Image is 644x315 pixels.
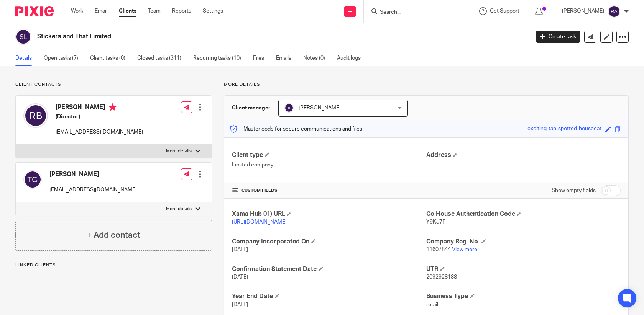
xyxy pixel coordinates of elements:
p: [EMAIL_ADDRESS][DOMAIN_NAME] [56,128,143,136]
span: 2092928188 [426,274,457,280]
h4: Company Incorporated On [232,238,426,246]
a: Audit logs [337,51,366,66]
span: retail [426,302,438,307]
p: More details [224,82,629,88]
span: [PERSON_NAME] [299,105,341,111]
a: Recurring tasks (10) [193,51,247,66]
a: Reports [172,7,191,15]
p: Linked clients [15,262,212,268]
img: svg%3E [608,5,620,18]
p: [PERSON_NAME] [562,7,604,15]
a: [URL][DOMAIN_NAME] [232,219,287,225]
p: Master code for secure communications and files [230,125,362,133]
h4: Business Type [426,292,621,300]
img: svg%3E [15,29,31,45]
span: Get Support [490,8,519,14]
h4: Company Reg. No. [426,238,621,246]
h4: Address [426,151,621,159]
img: svg%3E [23,170,42,189]
h5: (Director) [56,113,143,121]
a: Details [15,51,38,66]
span: [DATE] [232,274,248,280]
a: Work [71,7,83,15]
p: Limited company [232,161,426,169]
div: exciting-tan-spotted-housecat [527,125,601,134]
h4: CUSTOM FIELDS [232,188,426,194]
span: [DATE] [232,302,248,307]
h2: Stickers and That Limited [37,33,427,41]
a: Open tasks (7) [44,51,84,66]
h4: Confirmation Statement Date [232,265,426,273]
a: View more [452,247,477,252]
h4: [PERSON_NAME] [49,170,137,178]
a: Team [148,7,161,15]
a: Create task [536,31,580,43]
h4: [PERSON_NAME] [56,103,143,113]
a: Clients [119,7,136,15]
h4: Year End Date [232,292,426,300]
img: Pixie [15,6,54,16]
img: svg%3E [284,103,294,113]
img: svg%3E [23,103,48,128]
a: Files [253,51,270,66]
a: Settings [203,7,223,15]
label: Show empty fields [552,187,596,194]
i: Primary [109,103,117,111]
span: 11607844 [426,247,451,252]
h4: Co House Authentication Code [426,210,621,218]
a: Notes (0) [303,51,331,66]
span: Y9KJ7F [426,219,445,225]
h3: Client manager [232,104,271,112]
a: Client tasks (0) [90,51,131,66]
input: Search [379,9,448,16]
a: Closed tasks (311) [137,51,187,66]
h4: + Add contact [87,229,140,241]
h4: Xama Hub 01) URL [232,210,426,218]
h4: Client type [232,151,426,159]
p: Client contacts [15,82,212,88]
span: [DATE] [232,247,248,252]
a: Emails [276,51,297,66]
p: More details [166,206,192,212]
p: More details [166,148,192,154]
h4: UTR [426,265,621,273]
a: Email [95,7,107,15]
p: [EMAIL_ADDRESS][DOMAIN_NAME] [49,186,137,194]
